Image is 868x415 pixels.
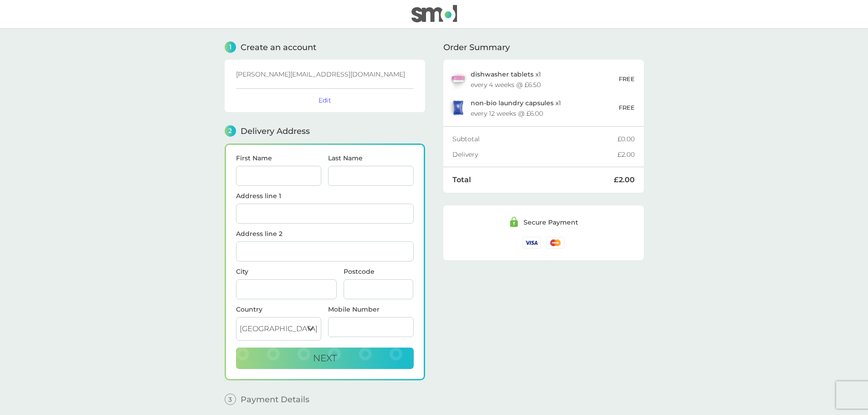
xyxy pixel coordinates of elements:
span: Next [313,353,337,364]
p: x 1 [471,99,561,107]
span: 3 [225,394,236,405]
span: dishwasher tablets [471,70,534,78]
div: every 12 weeks @ £6.00 [471,110,543,117]
img: /assets/icons/cards/visa.svg [523,237,541,248]
span: Order Summary [443,43,510,51]
div: every 4 weeks @ £6.50 [471,82,541,88]
div: Country [236,306,322,313]
img: /assets/icons/cards/mastercard.svg [546,237,565,248]
span: [PERSON_NAME][EMAIL_ADDRESS][DOMAIN_NAME] [236,70,405,78]
button: Next [236,348,414,369]
label: City [236,268,337,275]
p: FREE [619,74,635,84]
span: 2 [225,125,236,137]
label: Postcode [344,268,414,275]
div: Delivery [452,151,617,158]
div: Subtotal [452,136,617,142]
div: £2.00 [614,176,635,184]
p: x 1 [471,71,541,78]
div: £0.00 [617,136,635,142]
div: Total [452,176,614,184]
span: Create an account [241,43,316,51]
label: First Name [236,155,322,161]
label: Mobile Number [328,306,414,313]
p: FREE [619,103,635,113]
label: Last Name [328,155,414,161]
label: Address line 2 [236,231,414,237]
label: Address line 1 [236,193,414,199]
img: smol [411,5,457,22]
span: 1 [225,41,236,53]
span: non-bio laundry capsules [471,99,554,107]
div: Secure Payment [524,219,578,225]
span: Delivery Address [241,127,310,135]
div: £2.00 [617,151,635,158]
span: Payment Details [241,395,309,404]
button: Edit [318,96,331,104]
